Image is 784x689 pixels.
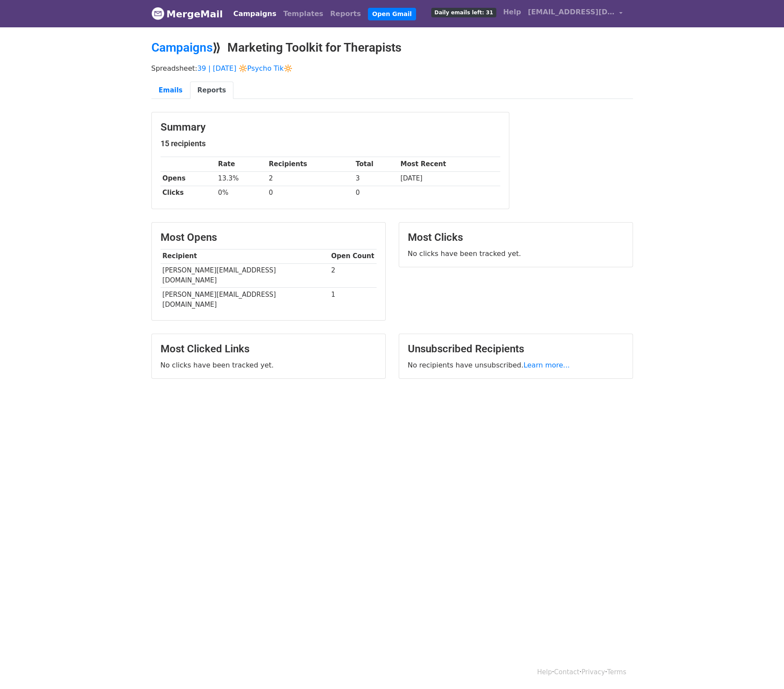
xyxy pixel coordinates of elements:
p: No clicks have been tracked yet. [408,249,624,258]
td: 0% [216,186,267,200]
th: Recipient [161,249,329,263]
h2: ⟫ Marketing Toolkit for Therapists [151,40,633,55]
iframe: Chat Widget [741,647,784,689]
th: Open Count [329,249,377,263]
td: 0 [267,186,354,200]
td: 2 [267,171,354,186]
a: Templates [280,5,327,23]
td: 1 [329,288,377,312]
a: Privacy [581,668,605,676]
h3: Summary [161,121,500,134]
td: 0 [354,186,398,200]
td: [DATE] [398,171,500,186]
p: No recipients have unsubscribed. [408,361,624,370]
th: Most Recent [398,157,500,171]
a: Emails [151,82,190,99]
th: Recipients [267,157,354,171]
td: [PERSON_NAME][EMAIL_ADDRESS][DOMAIN_NAME] [161,288,329,312]
h3: Unsubscribed Recipients [408,343,624,355]
a: Reports [327,5,364,23]
td: 13.3% [216,171,267,186]
p: No clicks have been tracked yet. [161,361,377,370]
a: Campaigns [230,5,280,23]
img: MergeMail logo [151,7,164,20]
a: Campaigns [151,40,213,55]
a: MergeMail [151,5,223,23]
a: Contact [554,668,579,676]
a: Help [500,3,525,21]
a: [EMAIL_ADDRESS][DOMAIN_NAME] [525,3,626,24]
p: Spreadsheet: [151,64,633,73]
span: [EMAIL_ADDRESS][DOMAIN_NAME] [528,7,615,17]
th: Total [354,157,398,171]
td: 3 [354,171,398,186]
a: Open Gmail [368,8,416,20]
th: Opens [161,171,216,186]
a: Daily emails left: 31 [428,3,499,21]
span: Daily emails left: 31 [431,8,496,17]
h3: Most Clicks [408,231,624,244]
th: Clicks [161,186,216,200]
a: Terms [607,668,626,676]
a: Learn more... [524,361,570,369]
a: 39 | [DATE] 🔆Psycho Tik🔆 [197,64,292,72]
h3: Most Opens [161,231,377,244]
a: Help [537,668,552,676]
a: Reports [190,82,233,99]
h3: Most Clicked Links [161,343,377,355]
td: [PERSON_NAME][EMAIL_ADDRESS][DOMAIN_NAME] [161,263,329,288]
h5: 15 recipients [161,139,500,148]
th: Rate [216,157,267,171]
td: 2 [329,263,377,288]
